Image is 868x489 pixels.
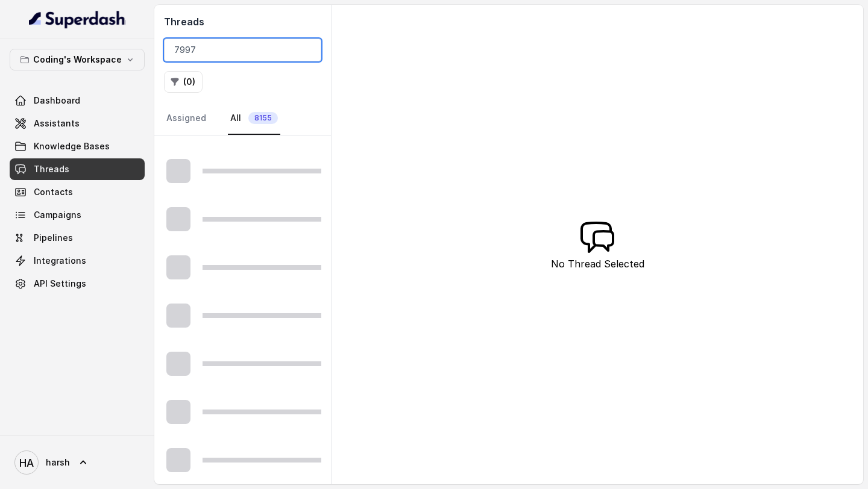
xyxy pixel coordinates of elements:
span: Dashboard [34,95,80,107]
a: Contacts [10,181,145,203]
a: Assistants [10,113,145,134]
a: harsh [10,446,145,479]
a: Campaigns [10,204,145,226]
a: Dashboard [10,90,145,111]
a: Knowledge Bases [10,135,145,157]
a: API Settings [10,273,145,294]
button: (0) [164,71,203,93]
p: Coding's Workspace [33,52,122,67]
a: All8155 [228,102,280,135]
text: HA [19,456,34,469]
img: light.svg [29,10,126,29]
span: Knowledge Bases [34,140,110,152]
nav: Tabs [164,102,321,135]
button: Coding's Workspace [10,49,145,70]
a: Threads [10,158,145,180]
span: Campaigns [34,209,81,221]
span: harsh [46,456,70,469]
a: Pipelines [10,227,145,249]
span: Pipelines [34,232,73,244]
p: No Thread Selected [551,257,644,271]
span: 8155 [248,112,278,124]
span: Contacts [34,186,73,198]
input: Search by Call ID or Phone Number [164,39,321,61]
a: Integrations [10,250,145,272]
span: Threads [34,163,69,175]
a: Assigned [164,102,209,135]
span: Integrations [34,255,86,267]
span: Assistants [34,117,80,129]
h2: Threads [164,14,321,29]
span: API Settings [34,278,86,290]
